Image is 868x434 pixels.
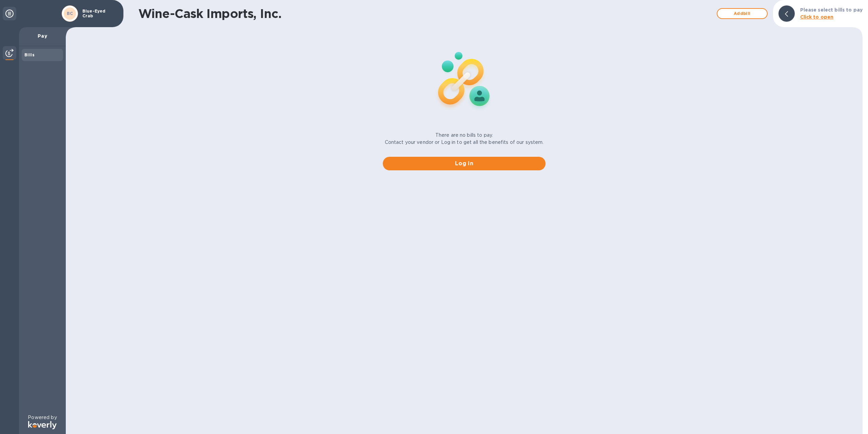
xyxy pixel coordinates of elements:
img: Logo [28,421,57,429]
button: Log in [383,157,546,170]
b: BC [67,11,73,16]
h1: Wine-Cask Imports, Inc. [138,6,713,21]
span: Log in [388,159,540,168]
span: Add bill [723,10,762,18]
b: Bills [24,52,35,57]
b: Please select bills to pay [800,7,863,13]
p: Blue-Eyed Crab [82,9,116,18]
button: Addbill [717,8,768,19]
p: Pay [24,33,60,39]
p: There are no bills to pay. Contact your vendor or Log in to get all the benefits of our system. [385,132,544,146]
p: Powered by [28,414,57,421]
b: Click to open [800,14,834,20]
